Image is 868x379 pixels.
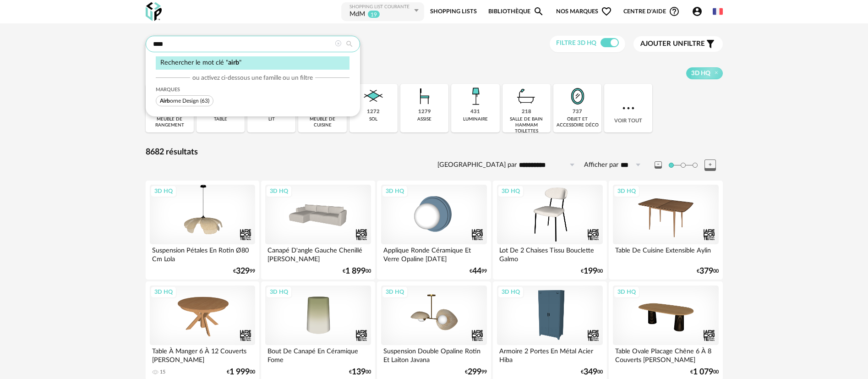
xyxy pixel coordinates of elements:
[369,116,377,122] div: sol
[382,185,408,197] div: 3D HQ
[345,268,366,275] span: 1 899
[565,84,590,109] img: Miroir.png
[613,345,718,363] div: Table Ovale Placage Chêne 6 À 8 Couverts [PERSON_NAME]
[200,98,209,104] span: (63)
[437,161,517,170] label: [GEOGRAPHIC_DATA] par
[497,345,602,363] div: Armoire 2 Portes En Métal Acier Hiba
[381,345,486,363] div: Suspension Double Opaline Rotin Et Laiton Javana
[367,109,380,115] div: 1272
[691,69,710,77] span: 3D HQ
[268,116,275,122] div: lit
[556,40,596,46] span: Filtre 3D HQ
[150,185,177,197] div: 3D HQ
[693,369,713,375] span: 1 079
[581,369,603,375] div: € 00
[601,6,612,17] span: Heart Outline icon
[236,268,250,275] span: 329
[367,10,380,18] sup: 19
[381,244,486,263] div: Applique Ronde Céramique Et Verre Opaline [DATE]
[514,84,539,109] img: Salle%20de%20bain.png
[573,109,582,115] div: 737
[469,268,487,275] div: € 99
[463,116,488,122] div: luminaire
[146,147,723,158] div: 8682 résultats
[148,116,191,128] div: meuble de rangement
[497,244,602,263] div: Lot De 2 Chaises Tissu Bouclette Galmo
[349,369,371,375] div: € 00
[584,268,597,275] span: 199
[412,84,437,109] img: Assise.png
[146,2,162,21] img: OXP
[343,268,371,275] div: € 00
[430,1,477,22] a: Shopping Lists
[261,181,375,280] a: 3D HQ Canapé D'angle Gauche Chenillé [PERSON_NAME] €1 89900
[556,116,599,128] div: objet et accessoire déco
[214,116,227,122] div: table
[584,369,597,375] span: 349
[228,59,239,66] span: airb
[692,6,707,17] span: Account Circle icon
[692,6,703,17] span: Account Circle icon
[349,10,365,19] div: MdM
[156,56,349,70] div: Rechercher le mot clé " "
[488,1,544,22] a: BibliothèqueMagnify icon
[713,6,723,16] img: fr
[150,244,255,263] div: Suspension Pétales En Rotin Ø80 Cm Lola
[160,98,170,104] span: Airb
[633,36,723,52] button: Ajouter unfiltre Filter icon
[493,181,606,280] a: 3D HQ Lot De 2 Chaises Tissu Bouclette Galmo €19900
[265,244,371,263] div: Canapé D'angle Gauche Chenillé [PERSON_NAME]
[377,181,491,280] a: 3D HQ Applique Ronde Céramique Et Verre Opaline [DATE] €4499
[505,116,548,134] div: salle de bain hammam toilettes
[266,286,292,298] div: 3D HQ
[620,100,637,116] img: more.7b13dc1.svg
[581,268,603,275] div: € 00
[156,87,349,93] div: Marques
[150,345,255,363] div: Table À Manger 6 À 12 Couverts [PERSON_NAME]
[146,181,259,280] a: 3D HQ Suspension Pétales En Rotin Ø80 Cm Lola €32999
[463,84,488,109] img: Luminaire.png
[465,369,487,375] div: € 99
[470,109,480,115] div: 431
[533,6,544,17] span: Magnify icon
[699,268,713,275] span: 379
[468,369,481,375] span: 299
[613,244,718,263] div: Table De Cuisine Extensible Aylin
[382,286,408,298] div: 3D HQ
[556,1,612,22] span: Nos marques
[150,286,177,298] div: 3D HQ
[227,369,255,375] div: € 00
[160,369,165,375] div: 15
[697,268,719,275] div: € 00
[669,6,680,17] span: Help Circle Outline icon
[349,4,412,10] div: Shopping List courante
[640,39,705,49] span: filtre
[361,84,386,109] img: Sol.png
[266,185,292,197] div: 3D HQ
[609,181,722,280] a: 3D HQ Table De Cuisine Extensible Aylin €37900
[640,40,683,47] span: Ajouter un
[604,84,652,132] div: Voir tout
[522,109,531,115] div: 218
[229,369,250,375] span: 1 999
[352,369,366,375] span: 139
[613,185,640,197] div: 3D HQ
[418,109,431,115] div: 1279
[472,268,481,275] span: 44
[233,268,255,275] div: € 99
[497,286,524,298] div: 3D HQ
[265,345,371,363] div: Bout De Canapé En Céramique Fome
[497,185,524,197] div: 3D HQ
[690,369,719,375] div: € 00
[192,74,313,82] span: ou activez ci-dessous une famille ou un filtre
[160,98,199,104] span: orne Design
[417,116,431,122] div: assise
[623,6,680,17] span: Centre d'aideHelp Circle Outline icon
[705,38,716,49] span: Filter icon
[584,161,618,170] label: Afficher par
[613,286,640,298] div: 3D HQ
[301,116,344,128] div: meuble de cuisine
